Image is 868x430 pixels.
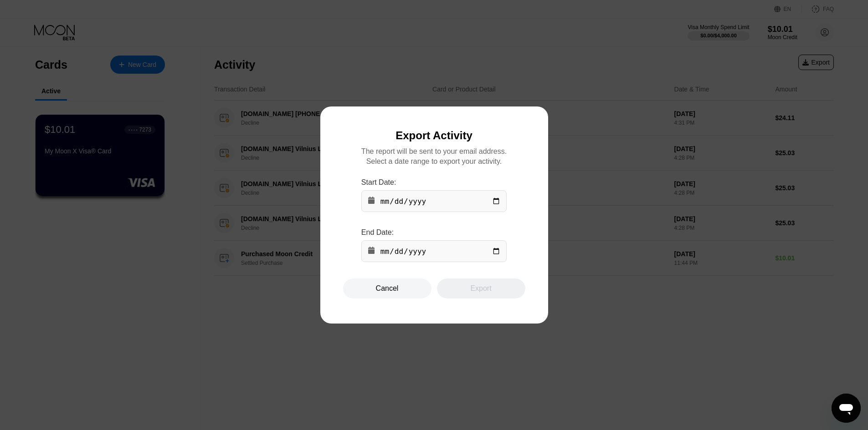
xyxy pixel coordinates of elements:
div: Start Date: [361,178,507,187]
div: The report will be sent to your email address. [361,147,507,156]
div: End Date: [361,228,507,237]
div: Export Activity [395,129,472,142]
div: Cancel [376,284,399,293]
div: Cancel [343,278,431,298]
iframe: Button to launch messaging window [832,394,861,423]
div: Select a date range to export your activity. [366,157,502,166]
